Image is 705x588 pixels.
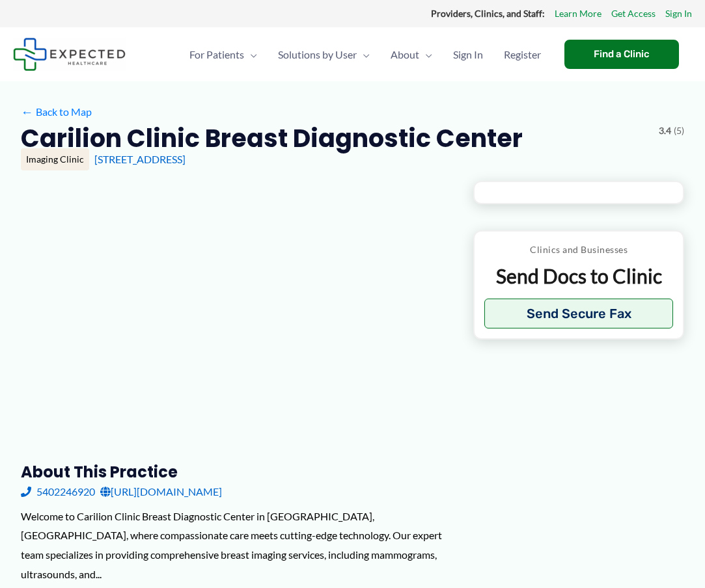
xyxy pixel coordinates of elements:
[555,5,601,22] a: Learn More
[268,32,380,77] a: Solutions by UserMenu Toggle
[493,32,551,77] a: Register
[189,32,244,77] span: For Patients
[674,122,684,139] span: (5)
[504,32,541,77] span: Register
[179,32,551,77] nav: Primary Site Navigation
[21,102,92,122] a: ←Back to Map
[564,40,679,69] a: Find a Clinic
[21,482,95,501] a: 5402246920
[665,5,692,22] a: Sign In
[21,148,89,170] div: Imaging Clinic
[484,241,673,258] p: Clinics and Businesses
[21,122,523,154] h2: Carilion Clinic Breast Diagnostic Center
[611,5,656,22] a: Get Access
[443,32,493,77] a: Sign In
[21,507,452,584] div: Welcome to Carilion Clinic Breast Diagnostic Center in [GEOGRAPHIC_DATA], [GEOGRAPHIC_DATA], wher...
[453,32,483,77] span: Sign In
[21,462,452,482] h3: About this practice
[484,299,673,328] button: Send Secure Fax
[244,32,257,77] span: Menu Toggle
[21,105,33,118] span: ←
[391,32,419,77] span: About
[419,32,432,77] span: Menu Toggle
[100,482,222,501] a: [URL][DOMAIN_NAME]
[484,263,673,289] p: Send Docs to Clinic
[179,32,268,77] a: For PatientsMenu Toggle
[94,153,186,165] a: [STREET_ADDRESS]
[357,32,370,77] span: Menu Toggle
[13,38,126,71] img: Expected Healthcare Logo - side, dark font, small
[659,122,671,139] span: 3.4
[278,32,357,77] span: Solutions by User
[431,8,545,19] strong: Providers, Clinics, and Staff:
[380,32,443,77] a: AboutMenu Toggle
